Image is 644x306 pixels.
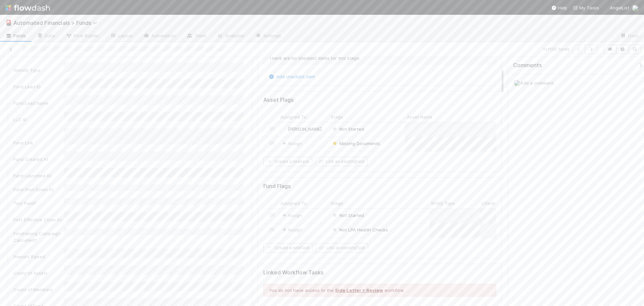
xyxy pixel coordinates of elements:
span: Missing Documents [331,141,380,146]
span: Assigned To [280,114,307,120]
div: Not Started [331,126,364,132]
span: Not Started [331,213,364,218]
h5: Fund Flags [263,183,291,190]
a: Data [32,31,60,42]
span: Assigned To [280,200,307,207]
span: Not LPA Health Checks [331,227,388,232]
span: 1 of 100 funds [543,46,570,52]
div: Count of Members [13,286,64,293]
div: Not Started [331,212,364,219]
span: Asset Name [407,114,432,120]
div: You do not have access to the workflow. [263,284,496,297]
button: Link an existingtask [315,157,368,166]
div: Vehicle Type [13,67,64,74]
a: Docs [615,31,644,42]
a: Side Letter > Review [335,288,383,293]
img: logo-inverted-e16ddd16eac7371096b0.svg [5,2,50,13]
div: Fundraising Campaign Cancelled? [13,230,64,244]
span: My Tasks [573,5,599,10]
span: Check Name [482,200,508,207]
h5: Asset Flags [263,97,294,103]
img: avatar_574f8970-b283-40ff-a3d7-26909d9947cc.png [632,5,639,11]
div: Not LPA Health Checks [331,226,388,233]
div: Missing Documents [331,140,380,147]
span: Stage [331,114,343,120]
div: Help [551,4,567,11]
div: Fund Lead ID [13,83,64,90]
span: Entity Type [431,200,455,207]
span: Not Started [331,126,364,132]
span: [PERSON_NAME] [288,126,322,132]
span: Funds [5,32,26,39]
div: Count of Assets [13,270,64,276]
span: 🎴 [5,20,12,26]
a: Layout [105,31,138,42]
div: Fund Shut Down At [13,186,64,193]
div: Fund Created At [13,156,64,163]
span: Stage [331,200,343,207]
span: Assign [281,212,302,219]
a: Team [181,31,212,42]
div: First Effective Close At [13,216,64,223]
span: Assign [281,226,302,233]
div: LLC ID [13,116,64,123]
span: Assign [281,140,302,147]
span: Automated Financials > Funds [13,19,101,26]
span: AngelList [610,5,629,10]
div: [PERSON_NAME] [281,126,322,132]
a: Flow Builder [60,31,105,42]
div: Amount Raised [13,253,64,260]
span: Comments [513,62,542,69]
img: avatar_574f8970-b283-40ff-a3d7-26909d9947cc.png [514,80,520,86]
img: avatar_ddac2f35-6c49-494a-9355-db49d32eca49.png [281,126,287,132]
a: Settings [250,31,286,42]
a: Automation [138,31,181,42]
span: Flow Builder [66,32,99,39]
div: Test Fund? [13,200,64,207]
a: My Tasks [573,4,599,11]
a: Analytics [212,31,250,42]
button: Link an existingTask [315,243,368,253]
h5: Linked Workflow Tasks [263,269,496,276]
span: Add a comment... [520,80,556,86]
div: There are no checklist items for this stage. [263,52,496,64]
div: Fund Link [13,139,64,146]
div: Fund Lead Name [13,100,64,106]
button: Create a newTask [263,243,313,253]
button: Create a newtask [263,157,312,166]
a: Add checklist item [268,74,315,79]
div: Fund Launched At [13,172,64,179]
